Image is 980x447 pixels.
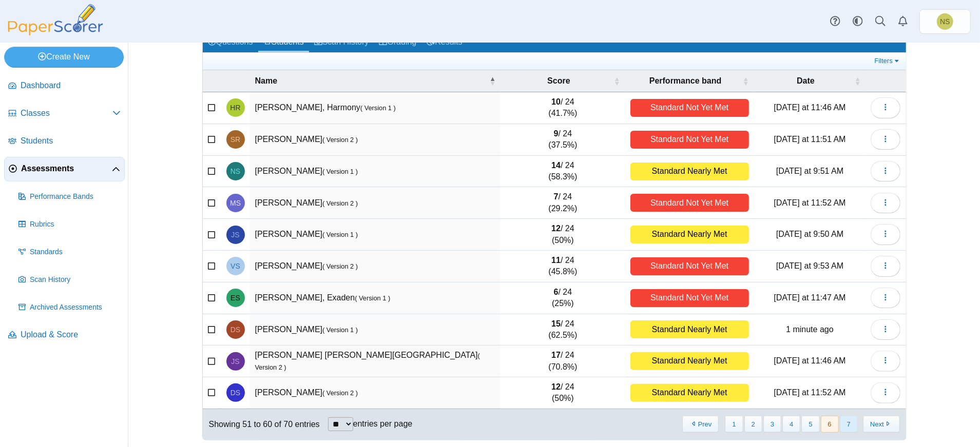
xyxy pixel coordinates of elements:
time: Oct 10, 2025 at 11:52 AM [774,388,846,397]
time: Oct 10, 2025 at 11:46 AM [774,356,846,365]
a: Archived Assessments [14,295,125,320]
div: Standard Not Yet Met [630,194,749,212]
span: Name [255,75,488,87]
small: ( Version 1 ) [322,326,358,334]
a: Nathan Smith [919,9,971,34]
small: ( Version 2 ) [322,136,358,144]
td: [PERSON_NAME] [250,156,501,188]
small: ( Version 1 ) [360,104,396,112]
td: [PERSON_NAME] [250,219,501,251]
span: Shania Rodriguez [230,136,240,143]
div: Standard Nearly Met [630,226,749,243]
a: Students [4,129,125,154]
span: Exaden Santistevan [230,294,240,301]
span: Score [506,75,611,87]
small: ( Version 2 ) [255,352,480,371]
td: / 24 (62.5%) [501,314,625,346]
label: entries per page [353,419,413,428]
time: Oct 10, 2025 at 9:51 AM [776,167,843,175]
button: 6 [821,416,839,433]
div: Standard Nearly Met [630,384,749,402]
span: Classes [21,108,112,119]
td: [PERSON_NAME] [250,377,501,409]
b: 10 [551,97,561,106]
td: / 24 (37.5%) [501,124,625,156]
b: 6 [554,288,559,296]
span: Score : Activate to sort [614,76,620,86]
b: 7 [554,192,559,201]
time: Oct 10, 2025 at 1:45 PM [786,325,834,334]
td: / 24 (29.2%) [501,187,625,219]
time: Oct 10, 2025 at 9:50 AM [776,230,843,238]
div: Standard Nearly Met [630,162,749,180]
b: 15 [551,319,561,328]
b: 9 [554,129,559,138]
small: ( Version 2 ) [322,199,358,207]
button: 5 [801,416,819,433]
span: Joziah Sanchez [231,231,239,238]
a: Alerts [892,10,914,33]
a: Filters [872,56,904,66]
span: Performance band : Activate to sort [743,76,749,86]
a: Results [421,33,467,52]
td: [PERSON_NAME] [250,251,501,282]
a: Scan History [309,33,374,52]
time: Oct 10, 2025 at 11:47 AM [774,293,846,302]
a: Questions [203,33,258,52]
span: Archived Assessments [30,302,121,313]
div: Standard Not Yet Met [630,289,749,307]
small: ( Version 1 ) [322,231,358,238]
span: Performance band [630,75,741,87]
a: Grading [374,33,421,52]
td: / 24 (50%) [501,377,625,409]
td: / 24 (45.8%) [501,251,625,282]
span: Students [21,135,121,147]
span: Daniel Sawaqed [230,326,240,333]
span: Upload & Score [21,329,121,340]
time: Oct 10, 2025 at 11:51 AM [774,135,846,144]
span: Performance Bands [30,192,121,202]
td: / 24 (50%) [501,219,625,251]
span: Rubrics [30,219,121,230]
button: 1 [725,416,743,433]
span: Najma Sakhizada [230,168,240,175]
a: Standards [14,240,125,265]
button: 4 [782,416,800,433]
button: Next [863,416,899,433]
span: Valeria Sanchez [230,262,240,270]
a: Scan History [14,268,125,292]
a: Create New [4,47,124,67]
button: Previous [682,416,719,433]
td: / 24 (58.3%) [501,156,625,188]
span: Date : Activate to sort [854,76,860,86]
span: Assessments [21,163,112,174]
span: Name : Activate to invert sorting [489,76,495,86]
small: ( Version 1 ) [322,168,358,175]
span: Scan History [30,275,121,285]
small: ( Version 2 ) [322,389,358,397]
span: Standards [30,247,121,257]
div: Standard Nearly Met [630,320,749,338]
button: 2 [744,416,762,433]
div: Standard Not Yet Met [630,131,749,149]
td: [PERSON_NAME], Exaden [250,282,501,314]
div: Standard Not Yet Met [630,99,749,117]
a: Dashboard [4,74,125,98]
td: [PERSON_NAME] [250,187,501,219]
td: / 24 (25%) [501,282,625,314]
time: Oct 10, 2025 at 11:52 AM [774,198,846,207]
span: Nathan Smith [937,13,953,30]
time: Oct 10, 2025 at 9:53 AM [776,261,843,270]
span: Date [759,75,853,87]
small: ( Version 1 ) [355,294,390,302]
a: PaperScorer [4,28,107,37]
b: 14 [551,161,561,170]
a: Assessments [4,157,125,181]
div: Standard Nearly Met [630,352,749,370]
a: Performance Bands [14,185,125,209]
small: ( Version 2 ) [322,262,358,270]
td: [PERSON_NAME] [PERSON_NAME][GEOGRAPHIC_DATA] [250,346,501,377]
a: Students [258,33,309,52]
span: Matthew Salazar [230,199,241,207]
div: Showing 51 to 60 of 70 entries [203,409,320,440]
